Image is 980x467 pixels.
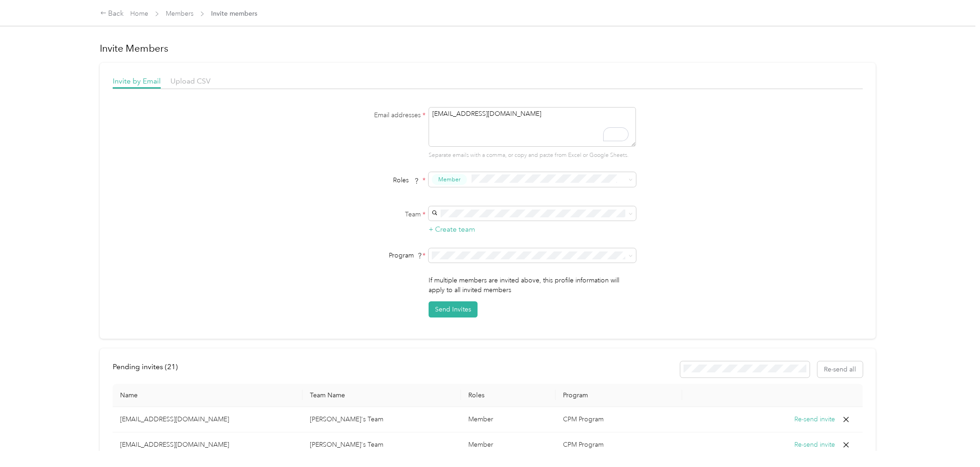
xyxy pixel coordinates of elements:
[310,441,383,449] span: [PERSON_NAME]'s Team
[928,415,980,467] iframe: Everlance-gr Chat Button Frame
[130,10,148,18] a: Home
[165,362,178,371] span: ( 21 )
[113,361,863,377] div: info-bar
[113,361,184,377] div: left-menu
[166,10,194,18] a: Members
[310,210,425,219] label: Team
[429,275,636,295] p: If multiple members are invited above, this profile information will apply to all invited members
[556,384,682,407] th: Program
[310,110,425,120] label: Email addresses
[310,415,383,423] span: [PERSON_NAME]'s Team
[680,361,863,377] div: Resend all invitations
[429,107,636,147] textarea: To enrich screen reader interactions, please activate Accessibility in Grammarly extension settings
[113,384,302,407] th: Name
[563,415,604,423] span: CPM Program
[170,77,211,85] span: Upload CSV
[429,224,475,235] button: + Create team
[794,440,835,450] button: Re-send invite
[302,384,461,407] th: Team Name
[120,414,295,424] p: [EMAIL_ADDRESS][DOMAIN_NAME]
[817,361,863,377] button: Re-send all
[100,8,124,19] div: Back
[438,175,460,184] span: Member
[390,173,423,187] span: Roles
[461,384,556,407] th: Roles
[113,77,161,85] span: Invite by Email
[468,415,493,423] span: Member
[429,301,478,317] button: Send Invites
[100,42,876,55] h1: Invite Members
[468,441,493,449] span: Member
[310,251,425,260] div: Program
[432,174,467,186] button: Member
[120,440,295,449] p: [EMAIL_ADDRESS][DOMAIN_NAME]
[563,441,604,449] span: CPM Program
[794,414,835,425] button: Re-send invite
[113,362,178,371] span: Pending invites
[211,9,257,18] span: Invite members
[429,151,636,160] p: Separate emails with a comma, or copy and paste from Excel or Google Sheets.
